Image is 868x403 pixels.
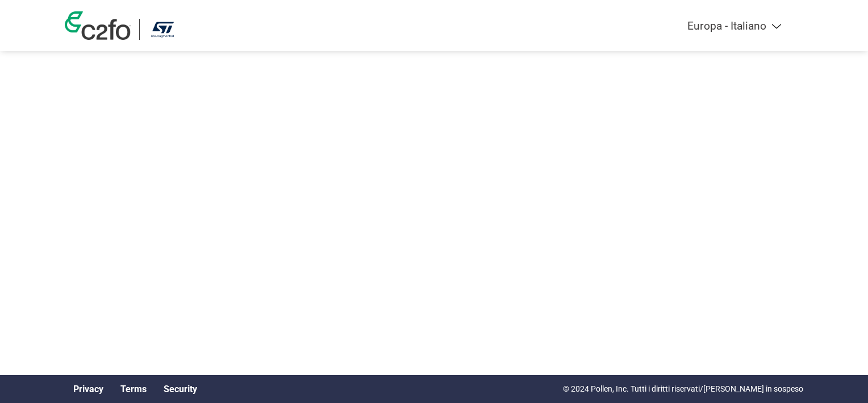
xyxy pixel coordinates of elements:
a: Security [164,384,197,394]
a: Terms [120,384,147,394]
img: c2fo logo [65,11,131,40]
p: © 2024 Pollen, Inc. Tutti i diritti riservati/[PERSON_NAME] in sospeso [563,383,803,395]
img: STMicroelectronics [148,19,177,40]
a: Privacy [73,384,103,394]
